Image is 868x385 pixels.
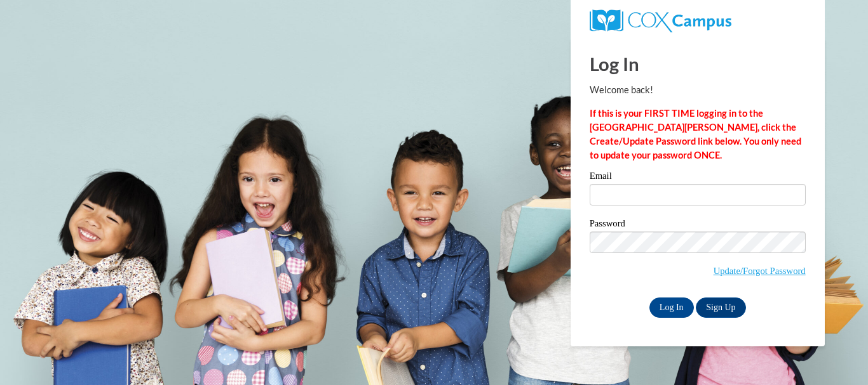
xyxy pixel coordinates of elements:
p: Welcome back! [590,83,806,97]
label: Password [590,219,806,232]
img: COX Campus [590,10,731,32]
label: Email [590,171,806,184]
a: Sign Up [696,297,745,318]
h1: Log In [590,51,806,77]
a: COX Campus [590,15,731,25]
strong: If this is your FIRST TIME logging in to the [GEOGRAPHIC_DATA][PERSON_NAME], click the Create/Upd... [590,108,801,160]
a: Update/Forgot Password [714,266,806,276]
input: Log In [649,297,694,318]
